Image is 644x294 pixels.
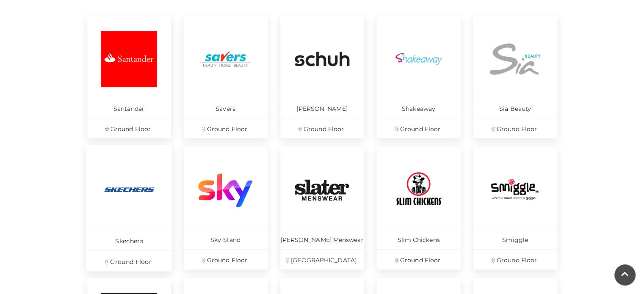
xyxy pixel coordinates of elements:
p: Ground Floor [184,118,268,138]
p: Shakeaway [377,98,461,118]
p: Santander [87,98,171,118]
p: Sia Beauty [473,98,557,118]
p: Ground Floor [377,118,461,138]
p: Sky Stand [184,229,268,249]
a: Smiggle Ground Floor [473,147,557,269]
p: Slim Chickens [377,229,461,249]
p: Ground Floor [377,249,461,269]
a: Savers Ground Floor [184,16,268,138]
a: Sia Beauty Ground Floor [473,16,557,138]
p: [GEOGRAPHIC_DATA] [280,249,364,269]
p: Ground Floor [87,118,171,138]
a: Santander Ground Floor [87,16,171,138]
a: [PERSON_NAME] Ground Floor [280,16,364,138]
a: Slim Chickens Ground Floor [377,147,461,269]
a: Shakeaway Ground Floor [377,16,461,138]
p: [PERSON_NAME] Menswear [280,229,364,249]
p: [PERSON_NAME] [280,98,364,118]
p: Ground Floor [184,249,268,269]
p: Ground Floor [86,250,172,271]
p: Ground Floor [473,118,557,138]
p: Savers [184,98,268,118]
p: Ground Floor [280,118,364,138]
p: Smiggle [473,229,557,249]
p: Ground Floor [473,249,557,269]
p: Skechers [86,229,172,250]
a: [PERSON_NAME] Menswear [GEOGRAPHIC_DATA] [280,147,364,269]
a: Skechers Ground Floor [86,145,172,272]
a: Sky Stand Ground Floor [184,147,268,269]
